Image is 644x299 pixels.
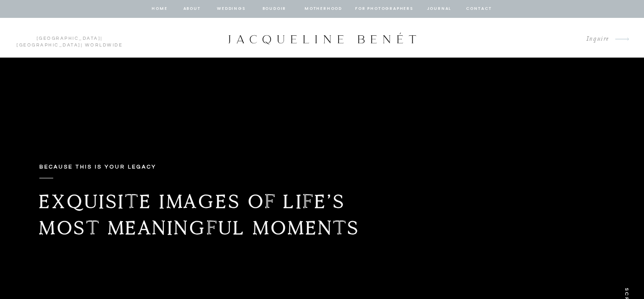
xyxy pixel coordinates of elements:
[355,5,413,13] a: for photographers
[579,33,609,45] a: Inquire
[13,35,127,41] p: | | Worldwide
[216,5,246,13] a: Weddings
[465,5,493,13] a: contact
[151,5,168,13] a: home
[39,164,157,170] b: Because this is your legacy
[37,36,101,41] a: [GEOGRAPHIC_DATA]
[182,5,201,13] a: about
[305,5,342,13] a: Motherhood
[262,5,287,13] a: BOUDOIR
[425,5,453,13] a: journal
[17,43,81,47] a: [GEOGRAPHIC_DATA]
[39,190,360,240] b: Exquisite images of life’s most meaningful moments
